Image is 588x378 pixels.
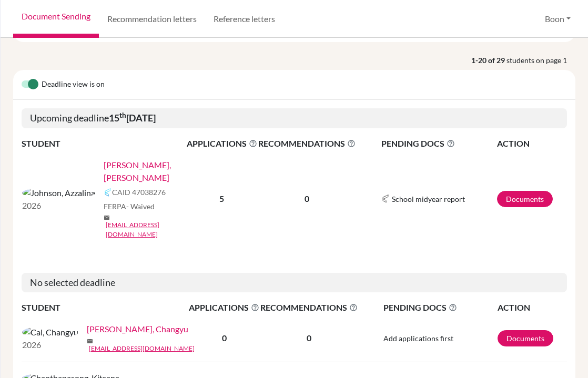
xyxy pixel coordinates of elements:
a: [PERSON_NAME], [PERSON_NAME] [104,159,194,184]
a: [EMAIL_ADDRESS][DOMAIN_NAME] [89,344,195,353]
strong: 1-20 of 29 [471,55,506,66]
span: mail [87,338,93,344]
span: PENDING DOCS [383,301,496,314]
p: 2026 [22,199,95,212]
th: STUDENT [22,137,186,150]
span: students on page 1 [506,55,575,66]
span: APPLICATIONS [187,137,257,150]
b: 15 [DATE] [109,112,156,124]
span: mail [104,214,110,221]
span: School midyear report [392,193,465,205]
th: ACTION [497,301,567,314]
img: Common App logo [381,195,390,203]
span: RECOMMENDATIONS [260,301,358,314]
sup: th [119,111,126,119]
img: Johnson, Azzalina [22,187,95,199]
span: Deadline view is on [42,78,105,91]
th: ACTION [496,137,567,150]
span: Add applications first [383,334,453,343]
b: 5 [219,193,224,203]
button: Boon [540,9,575,29]
p: 0 [258,192,356,205]
a: [EMAIL_ADDRESS][DOMAIN_NAME] [106,220,194,239]
span: RECOMMENDATIONS [258,137,356,150]
a: Documents [498,330,553,346]
h5: No selected deadline [22,273,567,293]
th: STUDENT [22,301,188,314]
span: CAID 47038276 [112,187,166,198]
p: 2026 [22,339,78,351]
p: 0 [260,332,358,344]
a: Documents [497,191,553,207]
h5: Upcoming deadline [22,108,567,128]
img: Cai, Changyu [22,326,78,339]
span: PENDING DOCS [381,137,496,150]
a: [PERSON_NAME], Changyu [87,323,188,335]
b: 0 [222,333,227,343]
span: - Waived [126,202,155,211]
span: APPLICATIONS [189,301,259,314]
span: FERPA [104,201,155,212]
img: Common App logo [104,188,112,197]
